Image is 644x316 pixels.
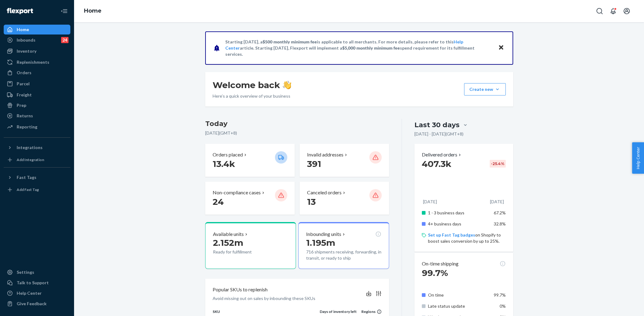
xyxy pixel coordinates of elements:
[490,160,506,168] div: -25.4 %
[213,79,291,91] h1: Welcome back
[213,93,291,99] p: Here’s a quick overview of your business
[306,237,335,248] span: 1.195m
[422,260,459,267] p: On-time shipping
[213,249,270,255] p: Ready for fulfillment
[428,232,505,244] p: on Shopify to boost sales conversion by up to 25%.
[205,130,389,136] p: [DATE] ( GMT+8 )
[205,144,295,177] button: Orders placed 13.4k
[205,222,296,269] button: Available units2.152mReady for fulfillment
[213,196,224,207] span: 24
[205,182,295,215] button: Non-compliance cases 24
[79,2,106,20] ol: breadcrumbs
[7,8,33,14] img: Flexport logo
[4,299,70,309] button: Give Feedback
[17,113,33,119] div: Returns
[17,37,35,43] div: Inbounds
[414,131,463,137] p: [DATE] - [DATE] ( GMT+8 )
[428,232,475,237] a: Set up Fast Tag badges
[307,196,316,207] span: 13
[213,286,268,293] p: Popular SKUs to replenish
[494,210,506,215] span: 67.2%
[225,39,492,57] p: Starting [DATE], a is applicable to all merchants. For more details, please refer to this article...
[4,172,70,182] button: Fast Tags
[17,59,49,65] div: Replenishments
[4,278,70,288] button: Talk to Support
[4,288,70,298] a: Help Center
[490,199,504,205] p: [DATE]
[17,280,49,286] div: Talk to Support
[17,301,47,307] div: Give Feedback
[605,298,638,313] iframe: Opens a widget where you can chat to one of our agents
[283,81,291,89] img: hand-wave emoji
[307,159,321,169] span: 391
[4,68,70,78] a: Orders
[422,151,462,158] button: Delivered orders
[17,102,26,108] div: Prep
[213,237,243,248] span: 2.152m
[17,157,44,162] div: Add Integration
[4,143,70,152] button: Integrations
[4,25,70,34] a: Home
[428,210,489,216] p: 1 - 3 business days
[17,174,36,180] div: Fast Tags
[4,267,70,277] a: Settings
[213,295,315,302] p: Avoid missing out on sales by inbounding these SKUs
[17,92,32,98] div: Freight
[494,292,506,298] span: 99.7%
[17,187,39,192] div: Add Fast Tag
[300,182,389,215] button: Canceled orders 13
[414,120,459,130] div: Last 30 days
[4,79,70,89] a: Parcel
[4,46,70,56] a: Inventory
[213,159,235,169] span: 13.4k
[213,189,261,196] p: Non-compliance cases
[263,39,317,44] span: $500 monthly minimum fee
[300,144,389,177] button: Invalid addresses 391
[298,222,389,269] button: Inbounding units1.195m716 shipments receiving, forwarding, in transit, or ready to ship
[4,122,70,132] a: Reporting
[632,142,644,174] button: Help Center
[307,189,342,196] p: Canceled orders
[428,303,489,309] p: Late status update
[342,45,400,51] span: $5,000 monthly minimum fee
[306,249,381,261] p: 716 shipments receiving, forwarding, in transit, or ready to ship
[4,35,70,45] a: Inbounds24
[17,124,37,130] div: Reporting
[494,221,506,226] span: 32.8%
[423,199,437,205] p: [DATE]
[84,7,102,14] a: Home
[17,81,30,87] div: Parcel
[500,303,506,309] span: 0%
[58,5,70,17] button: Close Navigation
[205,119,389,129] h3: Today
[61,37,69,43] div: 24
[428,221,489,227] p: 4+ business days
[422,159,451,169] span: 407.3k
[422,268,448,278] span: 99.7%
[17,144,43,151] div: Integrations
[213,231,244,238] p: Available units
[4,111,70,121] a: Returns
[17,26,29,33] div: Home
[17,269,34,275] div: Settings
[17,48,36,54] div: Inventory
[4,100,70,110] a: Prep
[593,5,606,17] button: Open Search Box
[357,309,382,314] div: Regions
[4,90,70,100] a: Freight
[17,70,31,76] div: Orders
[17,290,42,296] div: Help Center
[4,155,70,165] a: Add Integration
[428,292,489,298] p: On time
[621,5,633,17] button: Open account menu
[607,5,619,17] button: Open notifications
[213,151,243,158] p: Orders placed
[306,231,341,238] p: Inbounding units
[307,151,343,158] p: Invalid addresses
[464,83,506,95] button: Create new
[497,43,505,52] button: Close
[4,57,70,67] a: Replenishments
[4,185,70,195] a: Add Fast Tag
